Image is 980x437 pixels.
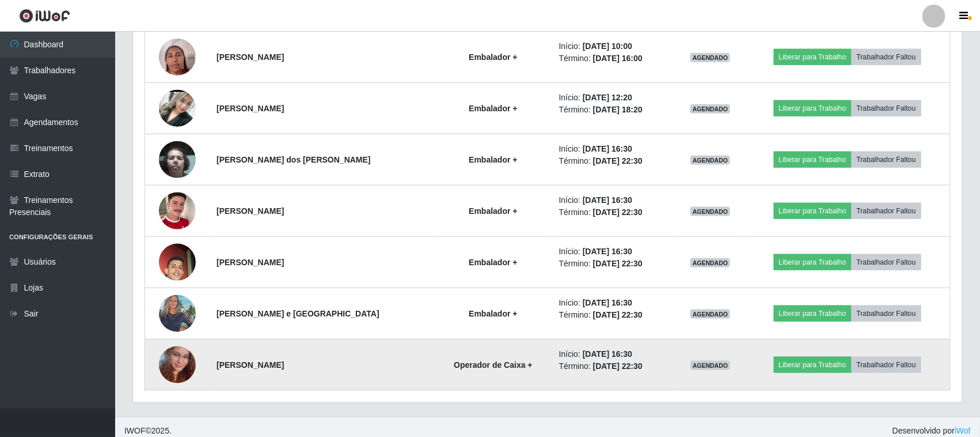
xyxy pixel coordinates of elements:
[559,52,669,65] li: Término:
[593,156,643,165] time: [DATE] 22:30
[216,258,284,267] strong: [PERSON_NAME]
[559,40,669,52] li: Início:
[159,32,196,81] img: 1737744028032.jpeg
[774,152,852,168] button: Liberar para Trabalho
[774,357,852,373] button: Liberar para Trabalho
[19,9,70,23] img: CoreUI Logo
[774,49,852,65] button: Liberar para Trabalho
[216,104,284,113] strong: [PERSON_NAME]
[583,93,632,102] time: [DATE] 12:20
[559,246,669,258] li: Início:
[469,309,517,318] strong: Embalador +
[559,297,669,309] li: Início:
[955,427,971,436] a: iWof
[583,195,632,205] time: [DATE] 16:30
[593,259,643,268] time: [DATE] 22:30
[774,306,852,322] button: Liberar para Trabalho
[852,49,921,65] button: Trabalhador Faltou
[159,178,196,244] img: 1754590327349.jpeg
[216,309,379,318] strong: [PERSON_NAME] e [GEOGRAPHIC_DATA]
[559,155,669,167] li: Término:
[852,152,921,168] button: Trabalhador Faltou
[216,52,284,62] strong: [PERSON_NAME]
[583,247,632,256] time: [DATE] 16:30
[593,208,643,217] time: [DATE] 22:30
[469,206,517,216] strong: Embalador +
[559,194,669,206] li: Início:
[583,42,632,51] time: [DATE] 10:00
[593,361,643,371] time: [DATE] 22:30
[852,254,921,270] button: Trabalhador Faltou
[159,289,196,338] img: 1751324308831.jpeg
[559,360,669,372] li: Término:
[559,143,669,155] li: Início:
[690,53,731,62] span: AGENDADO
[593,310,643,319] time: [DATE] 22:30
[583,298,632,307] time: [DATE] 16:30
[774,203,852,219] button: Liberar para Trabalho
[559,348,669,360] li: Início:
[852,203,921,219] button: Trabalhador Faltou
[559,309,669,321] li: Término:
[159,332,196,398] img: 1744932693139.jpeg
[774,254,852,270] button: Liberar para Trabalho
[852,306,921,322] button: Trabalhador Faltou
[124,427,146,436] span: IWOF
[690,156,731,165] span: AGENDADO
[159,229,196,295] img: 1729120016145.jpeg
[690,361,731,370] span: AGENDADO
[469,52,517,62] strong: Embalador +
[469,104,517,113] strong: Embalador +
[593,54,643,63] time: [DATE] 16:00
[159,67,196,149] img: 1755712424414.jpeg
[216,360,284,370] strong: [PERSON_NAME]
[469,258,517,267] strong: Embalador +
[559,206,669,218] li: Término:
[690,207,731,216] span: AGENDADO
[593,105,643,114] time: [DATE] 18:20
[559,104,669,116] li: Término:
[469,155,517,164] strong: Embalador +
[216,206,284,216] strong: [PERSON_NAME]
[454,360,533,370] strong: Operador de Caixa +
[774,100,852,116] button: Liberar para Trabalho
[690,104,731,114] span: AGENDADO
[852,357,921,373] button: Trabalhador Faltou
[216,155,371,164] strong: [PERSON_NAME] dos [PERSON_NAME]
[159,135,196,184] img: 1657575579568.jpeg
[852,100,921,116] button: Trabalhador Faltou
[690,310,731,319] span: AGENDADO
[583,144,632,153] time: [DATE] 16:30
[583,349,632,359] time: [DATE] 16:30
[690,258,731,268] span: AGENDADO
[559,92,669,104] li: Início:
[559,258,669,270] li: Término:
